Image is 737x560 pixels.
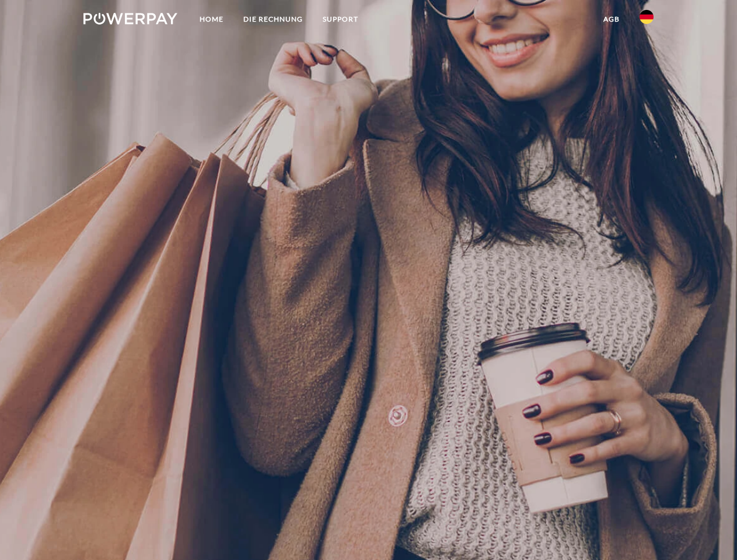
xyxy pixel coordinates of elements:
[313,9,368,30] a: SUPPORT
[640,10,654,24] img: de
[593,9,630,30] a: agb
[190,9,233,30] a: Home
[233,9,313,30] a: DIE RECHNUNG
[83,13,177,24] img: logo-powerpay-white.svg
